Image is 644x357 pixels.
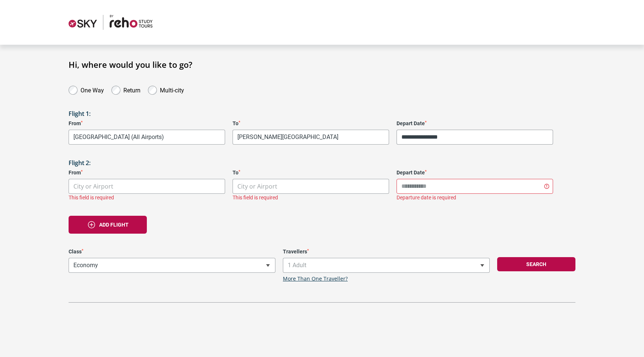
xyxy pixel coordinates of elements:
[69,249,275,255] label: Class
[283,258,490,273] span: 1 Adult
[69,130,225,145] span: Melbourne, Australia
[69,195,225,201] div: This field is required
[233,120,389,127] label: To
[233,170,389,176] label: To
[397,195,553,201] div: Departure date is required
[69,60,575,69] h1: Hi, where would you like to go?
[283,249,490,255] label: Travellers
[69,130,225,144] span: Melbourne, Australia
[397,170,553,176] label: Depart Date
[237,182,277,190] span: City or Airport
[160,85,184,94] label: Multi-city
[233,179,389,194] span: City or Airport
[69,216,147,234] button: Add flight
[69,170,225,176] label: From
[397,120,553,127] label: Depart Date
[80,85,104,94] label: One Way
[233,179,389,194] span: City or Airport
[69,120,225,127] label: From
[69,110,575,117] h3: Flight 1:
[69,258,275,272] span: Economy
[233,130,389,144] span: Bologna, Italy
[69,159,575,167] h3: Flight 2:
[497,257,575,271] button: Search
[283,276,348,282] a: More Than One Traveller?
[69,179,225,194] span: City or Airport
[69,179,225,194] span: City or Airport
[233,130,389,145] span: Bologna, Italy
[233,195,389,201] div: This field is required
[123,85,141,94] label: Return
[73,182,113,190] span: City or Airport
[283,258,489,272] span: 1 Adult
[69,258,275,273] span: Economy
